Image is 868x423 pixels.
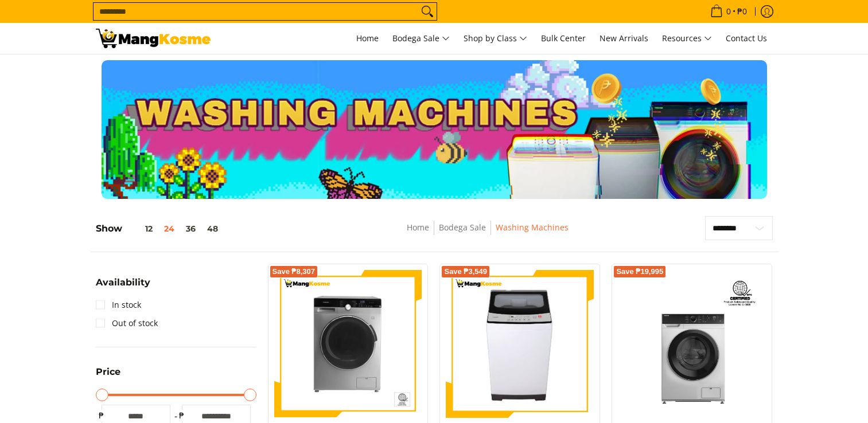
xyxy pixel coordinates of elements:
[464,32,527,46] span: Shop by Class
[541,33,586,44] span: Bulk Center
[535,23,591,54] a: Bulk Center
[387,23,456,54] a: Bodega Sale
[662,32,712,46] span: Resources
[96,367,120,385] summary: Open
[618,270,766,418] img: Toshiba 10.5 KG Front Load Inverter Washing Machine (Class A)
[176,410,188,421] span: ₱
[707,5,750,18] span: •
[725,7,733,15] span: 0
[273,268,316,275] span: Save ₱8,307
[158,224,180,233] button: 24
[594,23,654,54] a: New Arrivals
[439,222,486,233] a: Bodega Sale
[122,224,158,233] button: 12
[96,367,120,377] span: Price
[407,222,429,233] a: Home
[496,222,569,233] a: Washing Machines
[180,224,201,233] button: 36
[96,223,224,234] h5: Show
[444,268,487,275] span: Save ₱3,549
[392,32,450,46] span: Bodega Sale
[458,23,533,54] a: Shop by Class
[735,7,749,15] span: ₱0
[418,3,437,20] button: Search
[96,29,211,48] img: Washing Machines l Mang Kosme: Home Appliances Warehouse Sale Partner
[96,278,150,287] span: Availability
[616,268,663,275] span: Save ₱19,995
[96,314,158,332] a: Out of stock
[726,33,767,44] span: Contact Us
[451,270,590,418] img: condura-7.5kg-topload-non-inverter-washing-machine-class-c-full-view-mang-kosme
[96,410,107,421] span: ₱
[222,23,773,54] nav: Main Menu
[351,23,384,54] a: Home
[656,23,718,54] a: Resources
[274,270,422,418] img: Condura 10 KG Front Load Combo Inverter Washing Machine (Premium)
[356,33,379,44] span: Home
[600,33,648,44] span: New Arrivals
[96,296,141,314] a: In stock
[323,221,652,246] nav: Breadcrumbs
[201,224,224,233] button: 48
[720,23,773,54] a: Contact Us
[96,278,150,296] summary: Open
